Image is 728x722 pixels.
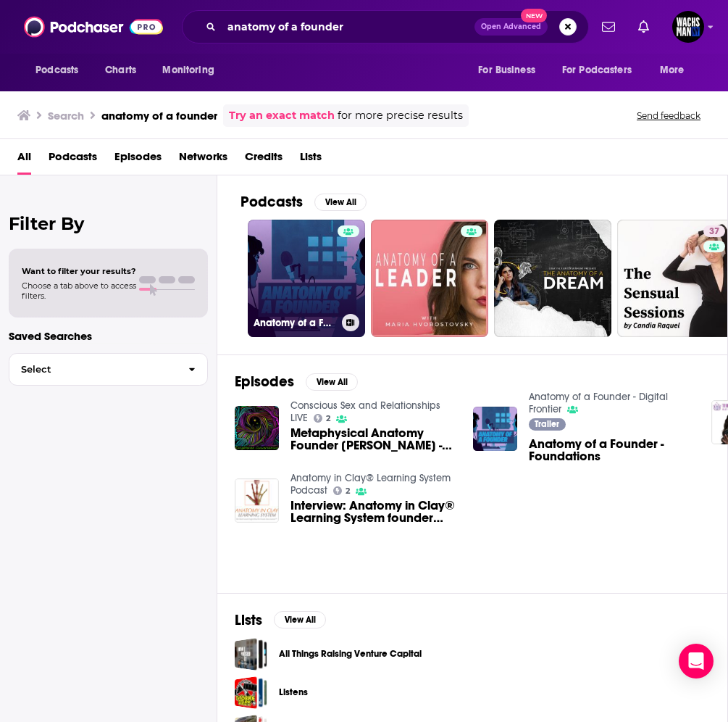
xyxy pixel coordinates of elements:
a: Anatomy of a Founder - Foundations [529,438,694,462]
h2: Filter By [9,213,208,234]
div: Open Intercom Messenger [679,644,714,679]
span: Podcasts [35,60,78,80]
button: View All [314,194,367,211]
span: 2 [346,488,350,494]
img: User Profile [672,11,704,43]
div: Search podcasts, credits, & more... [182,10,589,43]
a: Charts [96,57,145,84]
a: All Things Raising Venture Capital [279,646,422,662]
a: Episodes [114,145,162,175]
input: Search podcasts, credits, & more... [222,15,474,38]
button: View All [306,373,358,391]
a: All [17,145,31,175]
img: Anatomy of a Founder - Foundations [473,407,517,451]
button: Open AdvancedNew [474,18,548,36]
h3: Anatomy of a Founder - Digital Frontier [254,317,336,329]
span: Charts [105,60,136,80]
a: Show notifications dropdown [632,14,655,39]
a: Anatomy in Clay® Learning System Podcast [290,472,451,497]
button: Show profile menu [672,11,704,43]
a: 37 [703,225,725,237]
a: Anatomy of a Founder - Digital Frontier [248,220,365,337]
a: 2 [333,486,351,495]
span: 2 [326,415,330,422]
button: open menu [553,57,653,84]
span: Choose a tab above to access filters. [22,281,136,301]
img: Metaphysical Anatomy Founder Evette Rose - Enlightened Conversations Podcast [235,406,279,450]
a: Credits [245,145,283,175]
a: Networks [179,145,227,175]
p: Saved Searches [9,329,208,343]
img: Interview: Anatomy in Clay® Learning System founder Jon Zahourek [235,478,279,523]
span: Monitoring [162,60,214,80]
span: Trailer [535,420,559,428]
span: Metaphysical Anatomy Founder [PERSON_NAME] - Enlightened Conversations Podcast [290,427,456,452]
span: Select [9,365,177,374]
a: ListsView All [235,611,326,629]
a: Podcasts [49,145,97,175]
a: 2 [314,414,331,423]
a: Listens [279,684,308,700]
h2: Podcasts [240,193,303,211]
a: Anatomy of a Founder - Digital Frontier [529,391,668,415]
a: Metaphysical Anatomy Founder Evette Rose - Enlightened Conversations Podcast [290,427,456,452]
span: 37 [709,225,719,239]
a: Lists [300,145,322,175]
h3: Search [48,109,84,123]
a: Show notifications dropdown [596,14,621,39]
button: Send feedback [632,109,705,122]
span: For Podcasters [562,60,632,80]
h2: Lists [235,611,262,629]
a: PodcastsView All [240,193,367,211]
h2: Episodes [235,373,294,391]
span: for more precise results [338,107,463,124]
h3: anatomy of a founder [101,109,217,123]
span: Want to filter your results? [22,266,136,276]
span: For Business [478,60,535,80]
a: Listens [235,676,267,709]
button: open menu [152,57,233,84]
span: Interview: Anatomy in Clay® Learning System founder [PERSON_NAME] [290,499,456,524]
a: Try an exact match [229,107,335,124]
span: New [521,9,547,22]
a: EpisodesView All [235,373,358,391]
button: open menu [25,57,97,84]
button: Select [9,353,208,386]
a: Conscious Sex and Relationships LIVE [290,399,440,424]
button: open menu [650,57,703,84]
a: All Things Raising Venture Capital [235,638,267,671]
img: Podchaser - Follow, Share and Rate Podcasts [24,13,163,41]
button: open menu [468,57,553,84]
a: Interview: Anatomy in Clay® Learning System founder Jon Zahourek [290,499,456,524]
span: More [660,60,685,80]
span: Logged in as WachsmanNY [672,11,704,43]
button: View All [274,611,326,628]
span: Open Advanced [481,23,541,30]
